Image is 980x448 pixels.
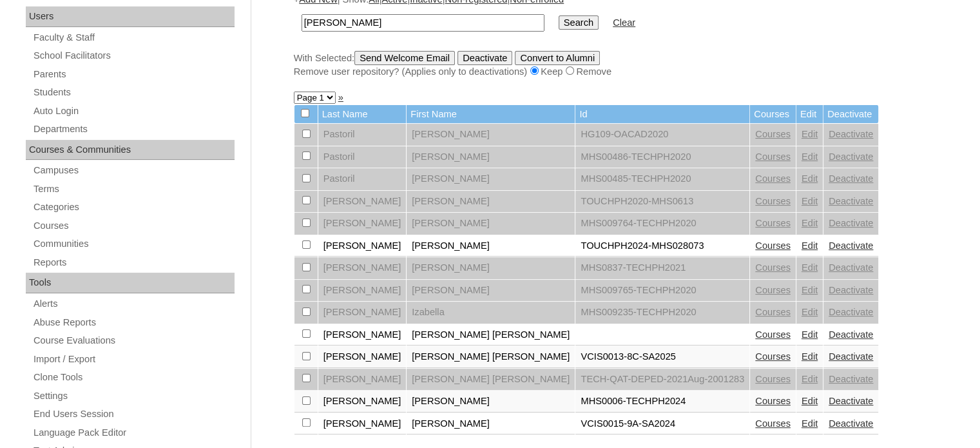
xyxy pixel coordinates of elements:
[318,324,407,346] td: [PERSON_NAME]
[575,346,749,368] td: VCIS0013-8C-SA2025
[407,369,575,391] td: [PERSON_NAME] [PERSON_NAME]
[407,191,575,213] td: [PERSON_NAME]
[318,168,407,190] td: Pastoril
[407,257,575,279] td: [PERSON_NAME]
[407,302,575,324] td: Izabella
[755,173,791,184] a: Courses
[575,105,749,124] td: Id
[559,15,599,30] input: Search
[318,213,407,235] td: [PERSON_NAME]
[829,173,873,184] a: Deactivate
[575,257,749,279] td: MHS0837-TECHPH2021
[802,151,818,162] a: Edit
[575,280,749,302] td: MHS009765-TECHPH2020
[802,351,818,362] a: Edit
[829,262,873,273] a: Deactivate
[575,391,749,413] td: MHS0006-TECHPH2024
[32,351,235,367] a: Import / Export
[294,65,932,79] div: Remove user repository? (Applies only to deactivations) Keep Remove
[802,307,818,317] a: Edit
[829,240,873,251] a: Deactivate
[755,396,791,406] a: Courses
[755,129,791,139] a: Courses
[32,181,235,197] a: Terms
[829,151,873,162] a: Deactivate
[318,124,407,146] td: Pastoril
[407,168,575,190] td: [PERSON_NAME]
[294,51,932,79] div: With Selected:
[829,196,873,206] a: Deactivate
[26,273,235,293] div: Tools
[575,168,749,190] td: MHS00485-TECHPH2020
[318,346,407,368] td: [PERSON_NAME]
[829,218,873,228] a: Deactivate
[26,140,235,161] div: Courses & Communities
[829,329,873,340] a: Deactivate
[32,162,235,179] a: Campuses
[829,374,873,384] a: Deactivate
[829,396,873,406] a: Deactivate
[407,324,575,346] td: [PERSON_NAME] [PERSON_NAME]
[575,191,749,213] td: TOUCHPH2020-MHS0613
[755,285,791,295] a: Courses
[32,369,235,385] a: Clone Tools
[755,374,791,384] a: Courses
[407,105,575,124] td: First Name
[755,351,791,362] a: Courses
[318,191,407,213] td: [PERSON_NAME]
[755,329,791,340] a: Courses
[32,199,235,215] a: Categories
[32,218,235,234] a: Courses
[823,105,878,124] td: Deactivate
[575,124,749,146] td: HG109-OACAD2020
[32,103,235,119] a: Auto Login
[407,146,575,168] td: [PERSON_NAME]
[338,92,343,102] a: »
[318,280,407,302] td: [PERSON_NAME]
[32,236,235,252] a: Communities
[575,235,749,257] td: TOUCHPH2024-MHS028073
[318,257,407,279] td: [PERSON_NAME]
[32,30,235,46] a: Faculty & Staff
[575,302,749,324] td: MHS009235-TECHPH2020
[802,262,818,273] a: Edit
[32,255,235,271] a: Reports
[575,413,749,435] td: VCIS0015-9A-SA2024
[802,240,818,251] a: Edit
[829,129,873,139] a: Deactivate
[802,285,818,295] a: Edit
[802,129,818,139] a: Edit
[407,235,575,257] td: [PERSON_NAME]
[802,173,818,184] a: Edit
[755,196,791,206] a: Courses
[32,296,235,312] a: Alerts
[318,391,407,413] td: [PERSON_NAME]
[575,146,749,168] td: MHS00486-TECHPH2020
[613,17,635,28] a: Clear
[796,105,823,124] td: Edit
[32,66,235,83] a: Parents
[407,346,575,368] td: [PERSON_NAME] [PERSON_NAME]
[407,391,575,413] td: [PERSON_NAME]
[755,307,791,317] a: Courses
[32,84,235,101] a: Students
[32,48,235,64] a: School Facilitators
[32,388,235,404] a: Settings
[802,196,818,206] a: Edit
[802,329,818,340] a: Edit
[829,285,873,295] a: Deactivate
[575,213,749,235] td: MHS009764-TECHPH2020
[802,374,818,384] a: Edit
[407,413,575,435] td: [PERSON_NAME]
[407,213,575,235] td: [PERSON_NAME]
[318,369,407,391] td: [PERSON_NAME]
[755,240,791,251] a: Courses
[829,351,873,362] a: Deactivate
[829,418,873,429] a: Deactivate
[407,124,575,146] td: [PERSON_NAME]
[32,121,235,137] a: Departments
[755,262,791,273] a: Courses
[318,105,407,124] td: Last Name
[750,105,796,124] td: Courses
[32,333,235,349] a: Course Evaluations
